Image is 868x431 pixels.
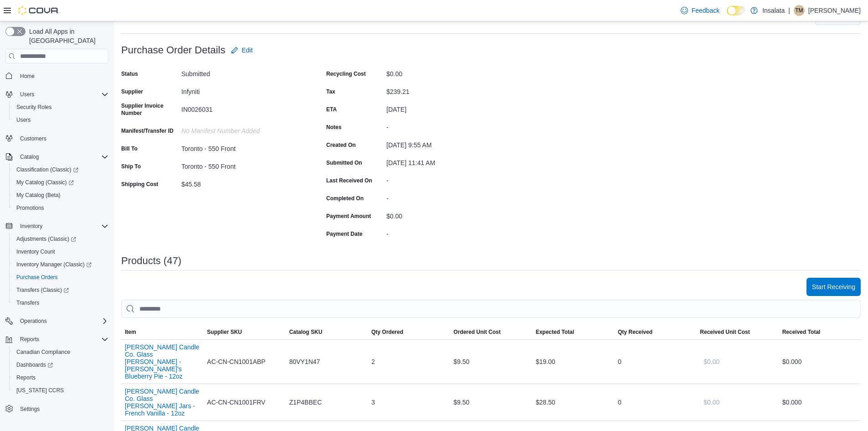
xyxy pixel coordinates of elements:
[762,5,785,16] p: Insalata
[9,189,112,202] button: My Catalog (Beta)
[16,204,44,212] span: Promotions
[13,385,67,396] a: [US_STATE] CCRS
[13,347,108,358] span: Canadian Compliance
[13,359,56,370] a: Dashboards
[453,328,500,336] span: Ordered Unit Cost
[727,6,746,16] input: Dark Mode
[9,202,112,214] button: Promotions
[727,16,727,16] span: Dark Mode
[16,316,51,327] button: Operations
[13,259,95,270] a: Inventory Manager (Classic)
[227,41,257,59] button: Edit
[181,141,303,152] div: Toronto - 550 Front
[20,223,42,230] span: Inventory
[16,116,31,124] span: Users
[13,272,62,283] a: Purchase Orders
[13,297,108,308] span: Transfers
[9,163,112,176] a: Classification (Classic)
[371,328,403,336] span: Qty Ordered
[125,328,136,336] span: Item
[181,124,303,135] div: No Manifest Number added
[13,272,108,283] span: Purchase Orders
[181,102,303,113] div: IN0026031
[203,325,285,339] button: Supplier SKU
[2,220,112,233] button: Inventory
[16,248,55,255] span: Inventory Count
[9,284,112,296] a: Transfers (Classic)
[242,46,253,55] span: Edit
[618,328,652,336] span: Qty Received
[13,102,55,113] a: Security Roles
[13,347,74,358] a: Canadian Compliance
[13,203,48,213] a: Promotions
[450,325,532,339] button: Ordered Unit Cost
[13,372,108,383] span: Reports
[532,353,614,371] div: $19.00
[13,246,59,257] a: Inventory Count
[2,315,112,327] button: Operations
[450,393,532,411] div: $9.50
[181,67,303,78] div: Submitted
[700,353,723,371] button: $0.00
[2,151,112,163] button: Catalog
[20,317,47,325] span: Operations
[20,73,35,80] span: Home
[181,159,303,170] div: Toronto - 550 Front
[788,5,790,16] p: |
[20,405,40,413] span: Settings
[16,221,46,232] button: Inventory
[16,151,108,162] span: Catalog
[326,70,366,78] label: Recycling Cost
[121,255,181,266] h3: Products (47)
[16,151,42,162] button: Catalog
[13,164,82,175] a: Classification (Classic)
[450,353,532,371] div: $9.50
[2,88,112,101] button: Users
[13,164,108,175] span: Classification (Classic)
[16,361,53,369] span: Dashboards
[13,259,108,270] span: Inventory Manager (Classic)
[326,88,335,95] label: Tax
[696,325,778,339] button: Received Unit Cost
[121,127,174,135] label: Manifest/Transfer ID
[692,6,719,15] span: Feedback
[386,156,508,166] div: [DATE] 11:41 AM
[16,274,58,281] span: Purchase Orders
[812,282,855,291] span: Start Receiving
[16,71,38,82] a: Home
[289,397,322,408] span: Z1P4BBEC
[20,135,46,142] span: Customers
[326,106,337,113] label: ETA
[386,209,508,220] div: $0.00
[16,89,38,100] button: Users
[13,203,108,213] span: Promotions
[13,285,108,296] span: Transfers (Classic)
[9,101,112,114] button: Security Roles
[9,271,112,284] button: Purchase Orders
[806,278,861,296] button: Start Receiving
[386,102,508,113] div: [DATE]
[9,371,112,384] button: Reports
[289,356,320,367] span: 80VY1N47
[614,325,696,339] button: Qty Received
[779,325,861,339] button: Received Total
[794,5,805,16] div: Tara Mokgoatsane
[386,84,508,95] div: $239.21
[16,192,61,199] span: My Catalog (Beta)
[704,398,719,407] span: $0.00
[614,393,696,411] div: 0
[782,356,857,367] div: $0.00 0
[9,384,112,397] button: [US_STATE] CCRS
[326,195,364,202] label: Completed On
[13,190,108,201] span: My Catalog (Beta)
[326,124,341,131] label: Notes
[16,133,108,144] span: Customers
[13,234,80,244] a: Adjustments (Classic)
[368,325,450,339] button: Qty Ordered
[16,374,36,381] span: Reports
[386,191,508,202] div: -
[9,176,112,189] a: My Catalog (Classic)
[9,358,112,371] a: Dashboards
[808,5,861,16] p: [PERSON_NAME]
[9,233,112,245] a: Adjustments (Classic)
